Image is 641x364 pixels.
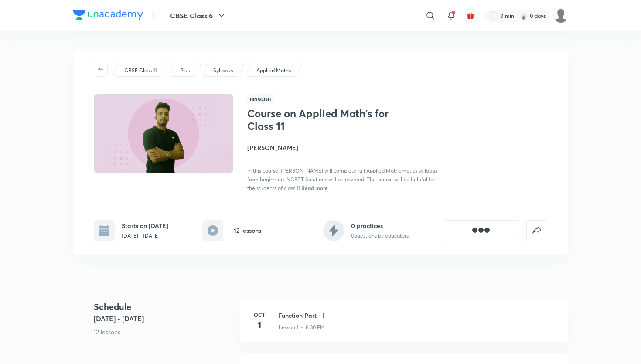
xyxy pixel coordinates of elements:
a: Oct1Function Part - ILesson 1 • 8:30 PM [240,300,568,353]
button: avatar [464,9,477,23]
h1: Course on Applied Math's for Class 11 [247,107,390,133]
p: 12 lessons [94,327,233,337]
a: Company Logo [73,10,143,22]
img: avatar [467,12,474,20]
p: Syllabus [213,67,233,75]
h6: 12 lessons [234,226,261,235]
p: 0 questions by educators [351,232,409,240]
img: Thumbnail [92,93,235,173]
img: Muzzamil [553,8,568,23]
p: Plus [180,67,190,75]
h4: Schedule [94,300,233,313]
span: Read more [301,184,328,191]
h4: [PERSON_NAME] [247,143,443,152]
h6: Starts on [DATE] [122,221,168,230]
h6: Oct [251,311,268,319]
span: Hinglish [247,94,273,104]
a: Applied Maths [255,67,293,75]
button: [object Object] [443,220,519,241]
h4: 1 [251,319,268,332]
p: [DATE] - [DATE] [122,232,168,240]
h3: Function Part - I [279,311,558,320]
button: CBSE Class 6 [165,7,232,24]
p: Applied Maths [256,67,291,75]
a: Syllabus [212,67,235,75]
p: Lesson 1 • 8:30 PM [279,323,325,331]
img: Company Logo [73,10,143,20]
button: false [526,220,547,241]
span: In this course, [PERSON_NAME] will complete full Applied Mathematics syllabus from beginning. NCE... [247,167,437,191]
a: CBSE Class 11 [123,67,158,75]
h5: [DATE] - [DATE] [94,313,233,324]
img: streak [519,11,528,20]
p: CBSE Class 11 [124,67,157,75]
a: Plus [179,67,191,75]
h6: 0 practices [351,221,409,230]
